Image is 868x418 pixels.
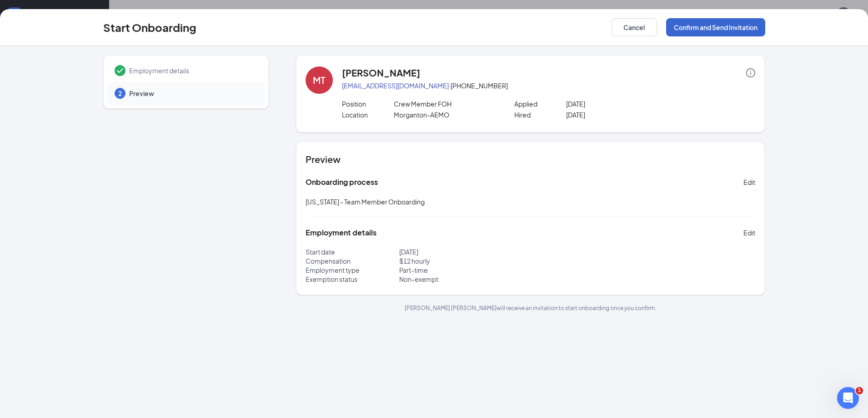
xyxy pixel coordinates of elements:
[394,110,497,119] p: Morganton-AEMO
[306,177,378,187] h5: Onboarding process
[743,228,755,237] span: Edit
[342,81,755,90] p: · [PHONE_NUMBER]
[118,89,122,98] span: 2
[342,110,394,119] p: Location
[306,265,399,275] p: Employment type
[399,265,531,275] p: Part-time
[103,20,196,35] h3: Start Onboarding
[306,153,755,166] h4: Preview
[612,18,657,36] button: Cancel
[566,110,669,119] p: [DATE]
[746,68,755,77] span: info-circle
[837,387,859,409] iframe: Intercom live chat
[666,18,765,36] button: Confirm and Send Invitation
[399,256,531,265] p: $ 12 hourly
[115,65,125,76] svg: Checkmark
[743,175,755,189] button: Edit
[743,178,755,187] span: Edit
[342,82,449,90] a: [EMAIL_ADDRESS][DOMAIN_NAME]
[306,198,425,206] span: [US_STATE] - Team Member Onboarding
[342,99,394,108] p: Position
[306,256,399,265] p: Compensation
[394,99,497,108] p: Crew Member FOH
[399,247,531,256] p: [DATE]
[743,225,755,240] button: Edit
[306,247,399,256] p: Start date
[306,228,376,238] h5: Employment details
[296,304,765,312] p: [PERSON_NAME] [PERSON_NAME] will receive an invitation to start onboarding once you confirm.
[129,66,256,75] span: Employment details
[399,275,531,284] p: Non-exempt
[306,275,399,284] p: Exemption status
[342,66,420,79] h4: [PERSON_NAME]
[313,74,326,87] div: MT
[514,99,566,108] p: Applied
[129,89,256,98] span: Preview
[856,387,863,394] span: 1
[514,110,566,119] p: Hired
[566,99,669,108] p: [DATE]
